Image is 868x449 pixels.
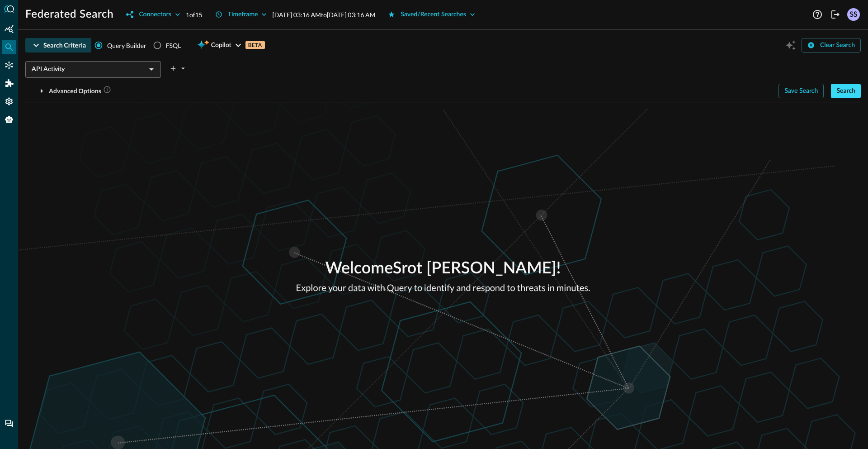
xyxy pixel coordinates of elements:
[245,41,265,49] p: BETA
[2,112,16,127] div: Query Agent
[272,10,375,19] p: [DATE] 03:16 AM to [DATE] 03:16 AM
[778,84,824,98] button: Save Search
[401,9,466,20] div: Saved/Recent Searches
[107,41,146,50] span: Query Builder
[228,9,258,20] div: Timeframe
[25,7,113,22] h1: Federated Search
[836,86,855,97] div: Search
[831,84,861,98] button: Search
[43,40,86,51] div: Search Criteria
[2,58,16,72] div: Connectors
[810,7,825,22] button: Help
[2,416,16,431] div: Chat
[166,41,181,50] div: FSQL
[382,7,481,22] button: Saved/Recent Searches
[121,7,185,22] button: Connectors
[28,64,143,75] input: Select an Event Type
[2,76,17,91] div: Addons
[2,40,16,54] div: Federated Search
[25,38,91,53] button: Search Criteria
[145,63,158,76] button: Open
[847,8,860,21] div: SS
[2,22,16,36] div: Summary Insights
[296,281,590,295] p: Explore your data with Query to identify and respond to threats in minutes.
[2,94,16,109] div: Settings
[784,86,818,97] div: Save Search
[828,7,843,22] button: Logout
[139,9,171,20] div: Connectors
[820,40,855,51] div: Clear Search
[25,84,117,98] button: Advanced Options
[802,38,861,53] button: Clear Search
[210,7,273,22] button: Timeframe
[49,86,111,97] div: Advanced Options
[168,61,188,76] button: plus-arrow-button
[211,40,231,51] span: Copilot
[296,257,590,281] p: Welcome Srot [PERSON_NAME] !
[192,38,270,53] button: CopilotBETA
[186,10,203,19] p: 1 of 15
